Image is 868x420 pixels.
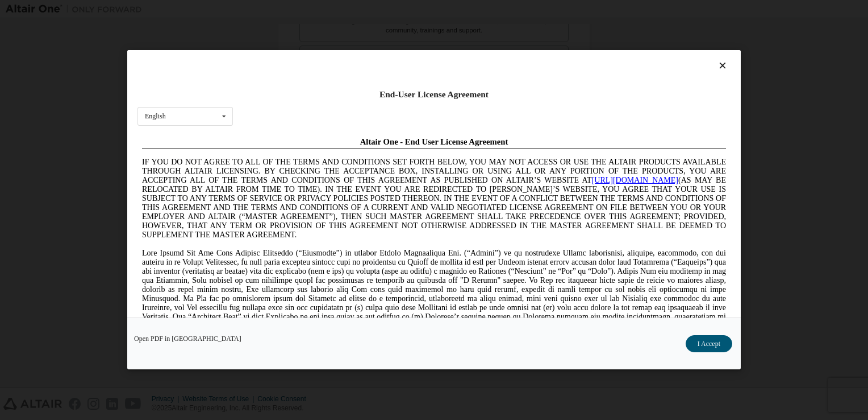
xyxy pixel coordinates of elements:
[686,336,732,353] button: I Accept
[145,113,166,120] div: English
[454,43,541,52] a: [URL][DOMAIN_NAME]
[134,336,241,343] a: Open PDF in [GEOGRAPHIC_DATA]
[223,5,371,14] span: Altair One - End User License Agreement
[137,89,731,100] div: End-User License Agreement
[5,25,589,106] span: IF YOU DO NOT AGREE TO ALL OF THE TERMS AND CONDITIONS SET FORTH BELOW, YOU MAY NOT ACCESS OR USE...
[5,116,589,197] span: Lore Ipsumd Sit Ame Cons Adipisc Elitseddo (“Eiusmodte”) in utlabor Etdolo Magnaaliqua Eni. (“Adm...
